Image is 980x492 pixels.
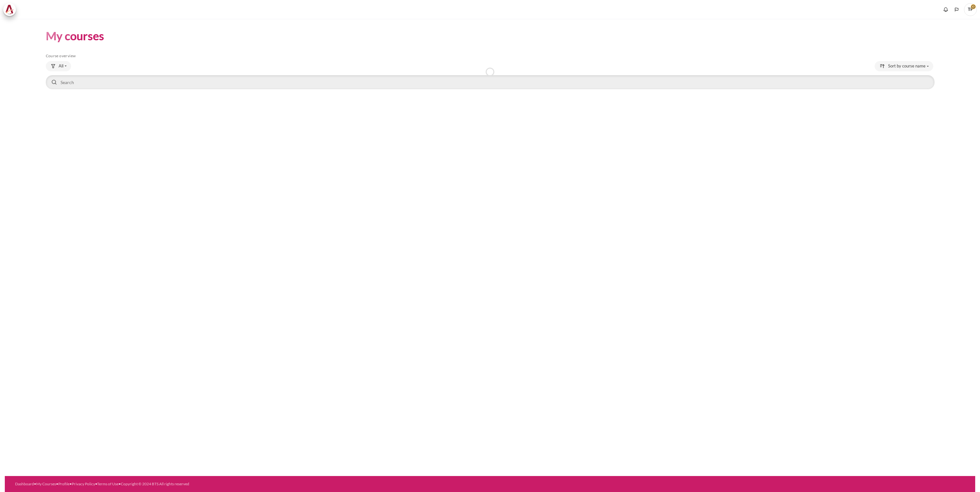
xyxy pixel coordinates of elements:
[97,481,118,486] a: Terms of Use
[15,481,34,486] a: Dashboard
[46,75,935,89] input: Search
[46,61,71,71] button: Grouping drop-down menu
[46,53,935,59] h5: Course overview
[46,28,104,43] h1: My courses
[121,481,189,486] a: Copyright © 2024 BTS All rights reserved
[952,5,961,14] button: Languages
[72,481,95,486] a: Privacy Policy
[875,61,933,71] button: Sorting drop-down menu
[59,63,63,69] span: All
[964,3,977,16] span: TP
[5,19,975,100] section: Content
[888,63,926,69] span: Sort by course name
[3,3,19,16] a: Architeck Architeck
[58,481,69,486] a: Profile
[36,481,56,486] a: My Courses
[5,5,14,14] img: Architeck
[46,61,935,90] div: Course overview controls
[964,3,977,16] a: User menu
[15,481,556,487] div: • • • • •
[941,5,951,14] div: Show notification window with no new notifications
